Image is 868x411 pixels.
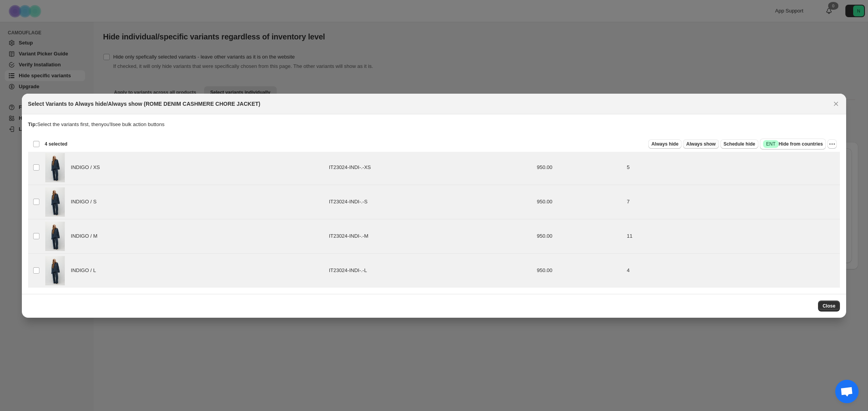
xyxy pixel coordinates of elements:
[45,187,65,217] img: IT23024_ROME_INDIGO_5078.jpg
[624,150,840,185] td: 5
[535,185,625,219] td: 950.00
[71,232,102,240] span: INDIGO / M
[71,164,104,171] span: INDIGO / XS
[45,153,65,182] img: IT23024_ROME_INDIGO_5078.jpg
[724,141,755,147] span: Schedule hide
[648,139,681,149] button: Always hide
[624,185,840,219] td: 7
[818,301,840,311] button: Close
[71,198,101,206] span: INDIGO / S
[686,141,715,147] span: Always show
[535,150,625,185] td: 950.00
[624,253,840,288] td: 4
[327,150,535,185] td: IT23024-INDI-.-XS
[535,219,625,253] td: 950.00
[28,121,37,127] strong: Tip:
[720,139,758,149] button: Schedule hide
[763,140,823,148] span: Hide from countries
[28,121,840,128] p: Select the variants first, then you'll see bulk action buttons
[651,141,678,147] span: Always hide
[624,219,840,253] td: 11
[760,139,826,149] button: SuccessENTHide from countries
[327,219,535,253] td: IT23024-INDI-.-M
[683,139,719,149] button: Always show
[327,253,535,288] td: IT23024-INDI-.-L
[535,253,625,288] td: 950.00
[766,141,776,147] span: ENT
[835,380,859,403] div: Open chat
[28,100,260,108] h2: Select Variants to Always hide/Always show (ROME DENIM CASHMERE CHORE JACKET)
[45,222,65,251] img: IT23024_ROME_INDIGO_5078.jpg
[827,139,837,149] button: More actions
[327,185,535,219] td: IT23024-INDI-.-S
[71,267,100,274] span: INDIGO / L
[45,256,65,285] img: IT23024_ROME_INDIGO_5078.jpg
[831,98,841,109] button: Close
[823,303,836,309] span: Close
[45,141,68,147] span: 4 selected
